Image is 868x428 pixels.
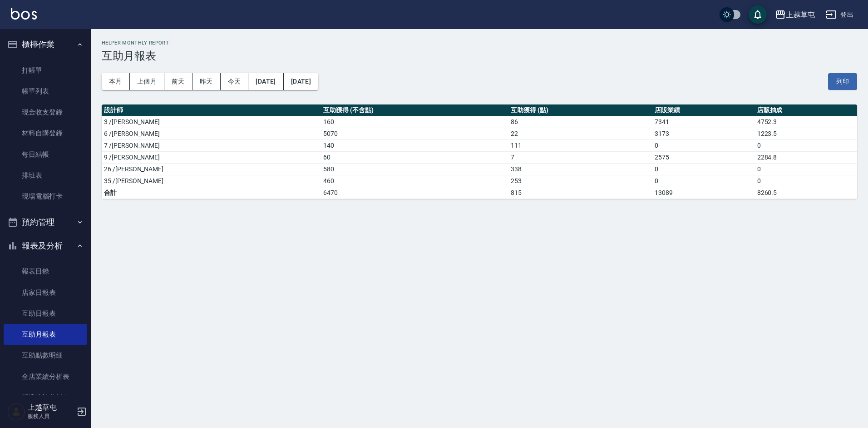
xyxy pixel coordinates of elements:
button: 報表及分析 [4,234,87,258]
a: 打帳單 [4,60,87,81]
a: 每日結帳 [4,144,87,165]
th: 互助獲得 (不含點) [321,105,508,116]
td: 35 /[PERSON_NAME] [102,175,321,187]
td: 7341 [652,116,755,128]
td: 3 /[PERSON_NAME] [102,116,321,128]
td: 253 [508,175,652,187]
td: 140 [321,139,508,151]
div: 上越草屯 [786,9,815,20]
td: 26 /[PERSON_NAME] [102,163,321,175]
td: 4752.3 [755,116,857,128]
img: Person [7,403,25,421]
a: 互助月報表 [4,324,87,345]
td: 2575 [652,151,755,163]
td: 0 [652,163,755,175]
td: 7 [508,151,652,163]
td: 86 [508,116,652,128]
button: 登出 [822,6,857,23]
td: 22 [508,128,652,139]
h3: 互助月報表 [102,50,857,62]
td: 6470 [321,187,508,199]
button: 今天 [221,73,249,90]
td: 0 [755,175,857,187]
td: 0 [652,175,755,187]
th: 設計師 [102,105,321,116]
td: 580 [321,163,508,175]
a: 互助點數明細 [4,345,87,366]
td: 6 /[PERSON_NAME] [102,128,321,139]
button: 前天 [164,73,192,90]
button: 本月 [102,73,130,90]
button: 上個月 [130,73,164,90]
a: 報表目錄 [4,261,87,282]
a: 帳單列表 [4,81,87,102]
img: Logo [11,8,37,20]
a: 排班表 [4,165,87,186]
td: 0 [652,139,755,151]
button: [DATE] [284,73,318,90]
td: 338 [508,163,652,175]
a: 全店業績分析表 [4,366,87,387]
td: 9 /[PERSON_NAME] [102,151,321,163]
td: 0 [755,163,857,175]
p: 服務人員 [28,412,74,420]
button: 上越草屯 [771,5,819,24]
button: 預約管理 [4,210,87,234]
td: 7 /[PERSON_NAME] [102,139,321,151]
td: 13089 [652,187,755,199]
th: 店販業績 [652,105,755,116]
a: 現金收支登錄 [4,102,87,123]
th: 店販抽成 [755,105,857,116]
td: 8260.5 [755,187,857,199]
td: 111 [508,139,652,151]
a: 現場電腦打卡 [4,186,87,207]
td: 1223.5 [755,128,857,139]
td: 2284.8 [755,151,857,163]
a: 互助日報表 [4,303,87,324]
h2: Helper Monthly Report [102,40,857,46]
button: 櫃檯作業 [4,33,87,56]
button: 列印 [828,73,857,90]
td: 160 [321,116,508,128]
td: 815 [508,187,652,199]
a: 店家日報表 [4,282,87,303]
td: 60 [321,151,508,163]
td: 3173 [652,128,755,139]
td: 460 [321,175,508,187]
a: 材料自購登錄 [4,123,87,144]
td: 合計 [102,187,321,199]
th: 互助獲得 (點) [508,105,652,116]
a: 營業統計分析表 [4,387,87,408]
button: [DATE] [248,73,283,90]
button: 昨天 [192,73,221,90]
button: save [749,5,767,24]
h5: 上越草屯 [28,403,74,412]
table: a dense table [102,105,857,199]
td: 5070 [321,128,508,139]
td: 0 [755,139,857,151]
